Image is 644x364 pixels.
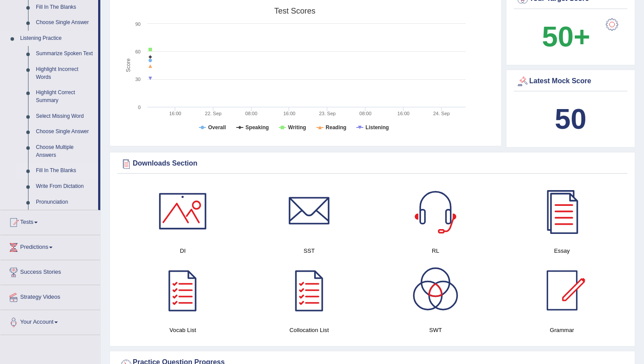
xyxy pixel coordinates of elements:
[503,246,621,255] h4: Essay
[503,325,621,335] h4: Grammar
[32,194,98,210] a: Pronunciation
[32,163,98,179] a: Fill In The Blanks
[32,62,98,85] a: Highlight Incorrect Words
[135,21,141,27] text: 90
[32,179,98,194] a: Write From Dictation
[169,111,181,116] text: 16:00
[245,111,258,116] text: 08:00
[205,111,222,116] tspan: 22. Sep
[0,310,100,332] a: Your Account
[0,260,100,282] a: Success Stories
[288,124,306,131] tspan: Writing
[365,124,389,131] tspan: Listening
[359,111,372,116] text: 08:00
[32,85,98,108] a: Highlight Correct Summary
[124,246,242,255] h4: DI
[397,111,410,116] text: 16:00
[516,75,625,88] div: Latest Mock Score
[319,111,336,116] tspan: 23. Sep
[32,46,98,62] a: Summarize Spoken Text
[208,124,226,131] tspan: Overall
[135,77,141,82] text: 30
[274,7,315,15] tspan: Test scores
[555,103,586,135] b: 50
[0,235,100,257] a: Predictions
[32,109,98,124] a: Select Missing Word
[433,111,450,116] tspan: 24. Sep
[124,325,242,335] h4: Vocab List
[542,21,590,53] b: 50+
[251,325,368,335] h4: Collocation List
[251,246,368,255] h4: SST
[0,210,100,232] a: Tests
[326,124,346,131] tspan: Reading
[245,124,269,131] tspan: Speaking
[0,285,100,307] a: Strategy Videos
[32,124,98,140] a: Choose Single Answer
[135,49,141,54] text: 60
[138,105,141,110] text: 0
[16,31,98,46] a: Listening Practice
[377,325,495,335] h4: SWT
[32,140,98,163] a: Choose Multiple Answers
[32,15,98,31] a: Choose Single Answer
[125,58,131,72] tspan: Score
[377,246,495,255] h4: RL
[120,157,625,170] div: Downloads Section
[283,111,296,116] text: 16:00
